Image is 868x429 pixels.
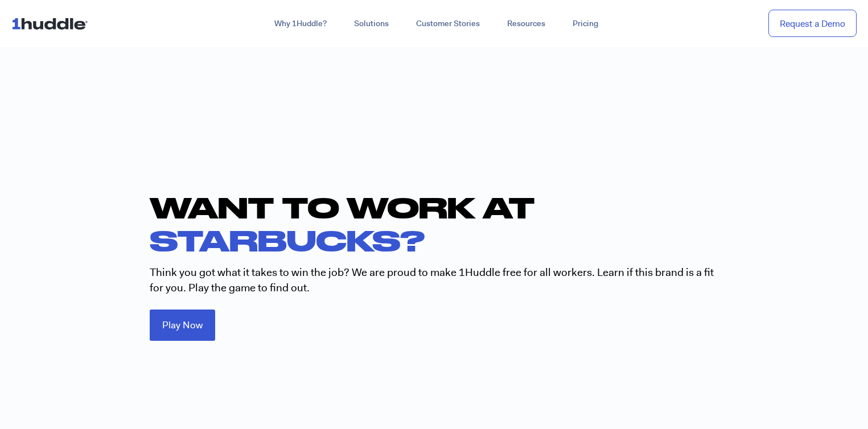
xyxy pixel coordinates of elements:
[261,14,340,34] a: Why 1Huddle?
[768,10,857,38] a: Request a Demo
[150,191,730,257] h1: WANT TO WORK AT
[340,14,402,34] a: Solutions
[150,265,719,295] p: Think you got what it takes to win the job? We are proud to make 1Huddle free for all workers. Le...
[11,13,93,34] img: ...
[150,310,215,341] a: Play Now
[402,14,493,34] a: Customer Stories
[493,14,559,34] a: Resources
[559,14,612,34] a: Pricing
[150,224,425,257] span: STARBUCKS?
[162,320,203,330] span: Play Now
